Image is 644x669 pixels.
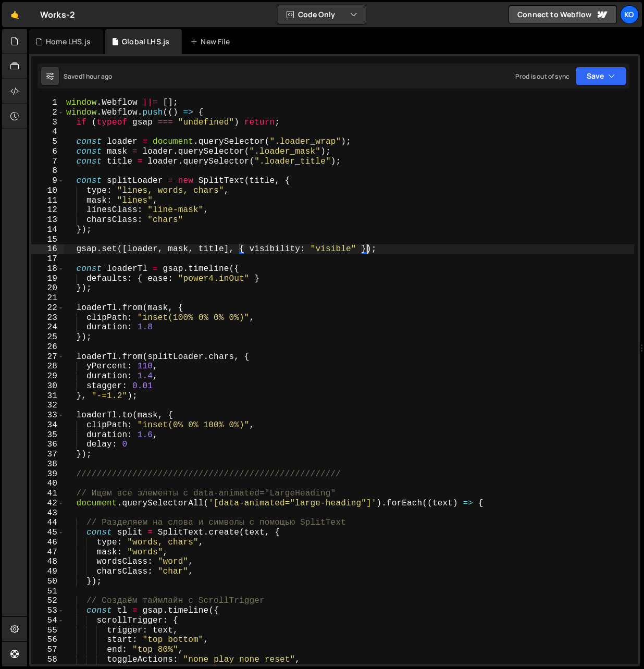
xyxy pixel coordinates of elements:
div: 31 [31,391,64,401]
div: 25 [31,332,64,342]
div: 20 [31,283,64,293]
div: 52 [31,596,64,606]
div: Prod is out of sync [515,72,569,81]
div: 7 [31,157,64,167]
div: 57 [31,645,64,655]
div: 35 [31,430,64,440]
div: Saved [64,72,112,81]
button: Code Only [278,5,366,24]
div: 47 [31,548,64,557]
div: 2 [31,108,64,118]
div: 53 [31,606,64,616]
div: 13 [31,215,64,225]
div: 34 [31,420,64,430]
div: Global LHS.js [122,36,169,47]
div: Works-2 [40,8,75,21]
div: 19 [31,274,64,284]
div: 8 [31,166,64,176]
div: 24 [31,323,64,332]
div: 21 [31,293,64,303]
button: Save [576,67,626,85]
div: 4 [31,127,64,137]
div: 51 [31,587,64,597]
div: 5 [31,137,64,147]
a: 🤙 [2,2,28,27]
a: Connect to Webflow [509,5,617,24]
div: 28 [31,362,64,371]
div: 44 [31,518,64,528]
div: 38 [31,460,64,469]
div: 56 [31,635,64,645]
div: 50 [31,577,64,587]
div: 39 [31,469,64,479]
div: 1 [31,98,64,108]
div: 10 [31,186,64,196]
div: 42 [31,499,64,509]
div: 22 [31,303,64,313]
div: 36 [31,440,64,450]
div: 15 [31,235,64,245]
div: 37 [31,450,64,460]
div: 58 [31,655,64,665]
div: 23 [31,313,64,323]
div: 29 [31,371,64,381]
div: 26 [31,342,64,352]
div: 30 [31,381,64,391]
div: 33 [31,411,64,420]
div: 12 [31,205,64,215]
div: 48 [31,557,64,567]
div: 40 [31,479,64,489]
div: 11 [31,196,64,206]
div: 45 [31,528,64,538]
div: 54 [31,616,64,626]
div: 41 [31,489,64,499]
div: 46 [31,538,64,548]
div: 27 [31,352,64,362]
div: New File [190,36,234,47]
div: 49 [31,567,64,577]
div: Home LHS.js [46,36,91,47]
div: 18 [31,264,64,274]
div: 1 hour ago [82,72,113,81]
div: 14 [31,225,64,235]
div: 55 [31,626,64,636]
a: Ko [620,5,639,24]
div: 6 [31,147,64,157]
div: 9 [31,176,64,186]
div: 3 [31,118,64,128]
div: 32 [31,401,64,411]
div: 43 [31,509,64,518]
div: 17 [31,254,64,264]
div: 16 [31,244,64,254]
